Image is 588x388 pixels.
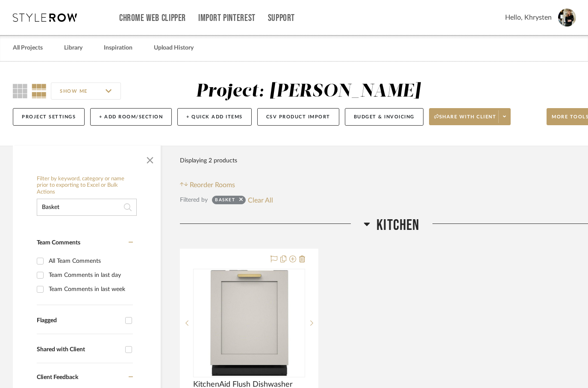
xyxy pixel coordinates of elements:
div: Flagged [37,317,121,324]
button: + Quick Add Items [177,108,252,126]
span: Share with client [434,114,497,126]
span: Team Comments [37,240,80,246]
a: Library [64,42,82,54]
button: Clear All [248,194,273,206]
a: Chrome Web Clipper [119,15,186,22]
a: Inspiration [104,42,132,54]
div: All Team Comments [49,254,131,268]
input: Search within 2 results [37,199,137,216]
a: All Projects [13,42,43,54]
div: Shared with Client [37,346,121,353]
button: + Add Room/Section [90,108,172,126]
a: Import Pinterest [198,15,256,22]
button: CSV Product Import [257,108,339,126]
div: Basket [215,197,235,206]
a: Upload History [154,42,194,54]
button: Project Settings [13,108,85,126]
div: Displaying 2 products [180,152,237,169]
h6: Filter by keyword, category or name prior to exporting to Excel or Bulk Actions [37,176,137,196]
button: Reorder Rooms [180,180,235,190]
button: Share with client [429,108,511,125]
img: avatar [558,9,576,26]
img: KitchenAid Flush Dishwasher [196,270,303,376]
button: Close [141,150,159,167]
div: Project: [PERSON_NAME] [196,82,420,100]
div: Team Comments in last day [49,268,131,282]
span: Hello, Khrysten [505,12,552,23]
div: Team Comments in last week [49,282,131,296]
a: Support [268,15,295,22]
span: Client Feedback [37,374,78,380]
span: KITCHEN [376,216,419,235]
div: Filtered by [180,195,208,205]
span: Reorder Rooms [190,180,235,190]
button: Budget & Invoicing [345,108,423,126]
